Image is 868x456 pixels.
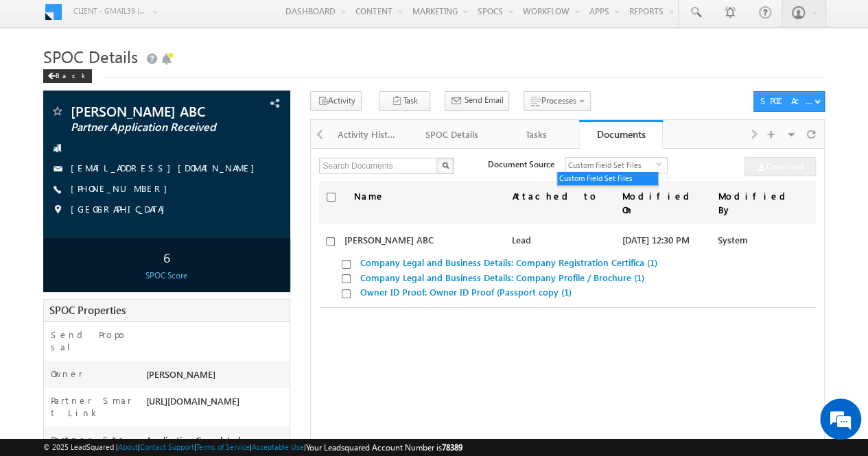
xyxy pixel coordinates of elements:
span: [PHONE_NUMBER] [71,182,174,196]
label: Send Proposal [51,328,133,353]
div: SPOC Details [421,126,482,143]
span: 78389 [442,442,462,453]
div: Application Completed [142,433,290,453]
span: Name [347,190,391,202]
button: Activity [310,91,362,111]
div: System [716,224,799,255]
div: [URL][DOMAIN_NAME] [142,394,290,413]
input: Check all records [327,193,336,202]
div: Tasks [506,126,567,143]
span: Processes [541,95,576,106]
a: Tasks [495,120,579,149]
div: SPOC Actions [760,95,818,107]
span: Partner Application Received [71,121,222,134]
a: Acceptable Use [252,442,304,451]
a: Back [43,69,99,80]
span: Custom Field Set Files [565,158,656,173]
span: [GEOGRAPHIC_DATA] [71,203,172,217]
button: SPOC Actions [753,91,824,112]
a: Terms of Service [196,442,250,451]
div: Minimize live chat window [225,7,258,40]
img: d_60004797649_company_0_60004797649 [23,72,58,90]
li: Custom Field Set Files [557,171,659,185]
a: Contact Support [140,442,194,451]
div: Back [43,69,92,83]
span: select [656,161,667,167]
span: SPOC Details [43,45,138,67]
div: Documents [589,128,653,141]
div: Lead [511,224,620,255]
span: © 2025 LeadSquared | | | | | [43,441,462,454]
span: [PERSON_NAME] [145,368,215,380]
button: Task [379,91,430,111]
span: Client - gmail39 (78389) [73,4,145,18]
div: Document Source [487,157,554,171]
span: Modified By [718,190,790,215]
a: Company Legal and Business Details: Company Registration Certifica (1) [360,256,657,268]
div: SPOC Score [47,269,286,282]
a: Download [744,157,816,176]
a: Owner ID Proof: Owner ID Proof (Passport copy (1) [360,286,571,298]
div: [DATE] 12:30 PM [620,224,716,255]
a: Company Legal and Business Details: Company Profile / Brochure (1) [360,272,644,283]
div: Chat with us now [71,72,231,90]
a: Activity History [327,120,411,149]
button: Processes [524,91,591,111]
li: Activity History [327,120,411,147]
span: Attached to [512,190,605,202]
div: 6 [47,244,286,269]
span: Your Leadsquared Account Number is [306,442,462,453]
a: SPOC Details [410,120,495,149]
div: Activity History [338,126,399,143]
em: Start Chat [187,355,249,374]
span: Send Email [464,94,503,106]
a: [EMAIL_ADDRESS][DOMAIN_NAME] [71,162,261,173]
a: Documents [579,120,664,149]
textarea: Type your message and hit 'Enter' [18,127,250,344]
label: Partner Smart Link [51,394,133,419]
img: Search [442,162,449,169]
label: Owner [51,368,83,380]
span: [PERSON_NAME] ABC [71,104,222,118]
button: Send Email [445,91,509,111]
a: About [118,442,138,451]
a: [PERSON_NAME] ABC [344,234,433,245]
input: Search Documents [319,158,438,174]
span: SPOC Properties [49,303,126,317]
